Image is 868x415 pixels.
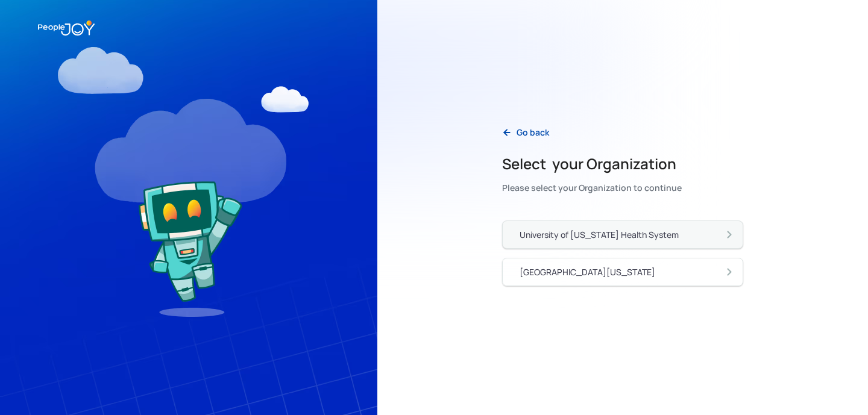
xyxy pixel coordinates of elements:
[502,258,743,286] a: [GEOGRAPHIC_DATA][US_STATE]
[520,229,679,241] div: University of [US_STATE] Health System
[502,154,682,173] h2: Select your Organization
[502,179,682,196] div: Please select your Organization to continue
[502,220,743,249] a: University of [US_STATE] Health System
[520,266,655,278] div: [GEOGRAPHIC_DATA][US_STATE]
[517,126,549,139] div: Go back
[492,120,559,145] a: Go back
